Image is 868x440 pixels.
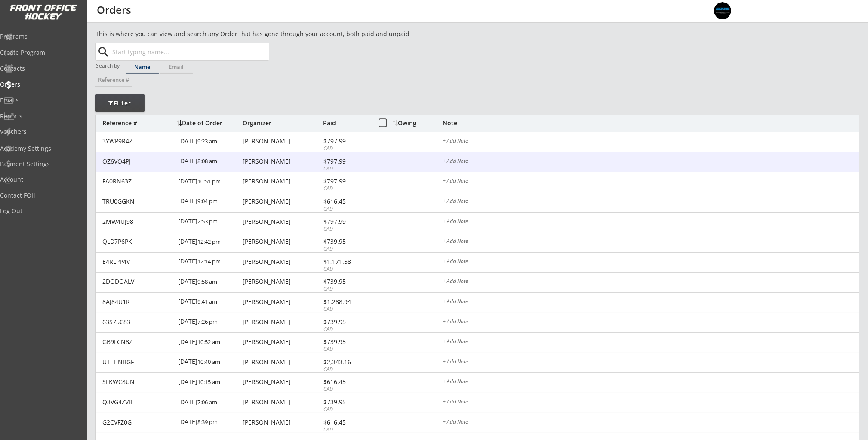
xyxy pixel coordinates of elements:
[323,245,369,253] div: CAD
[102,339,173,345] div: GB9LCN8Z
[197,197,218,205] font: 9:04 pm
[102,399,173,405] div: Q3VG4ZVB
[243,259,321,265] div: [PERSON_NAME]
[102,259,173,265] div: E4RLPP4V
[443,219,859,226] div: + Add Note
[323,386,369,393] div: CAD
[97,45,111,59] button: search
[243,379,321,385] div: [PERSON_NAME]
[323,346,369,353] div: CAD
[197,398,217,406] font: 7:06 am
[102,359,173,365] div: UTEHNBGF
[243,399,321,405] div: [PERSON_NAME]
[243,419,321,425] div: [PERSON_NAME]
[160,64,193,70] div: Email
[178,192,240,212] div: [DATE]
[323,399,369,405] div: $739.95
[178,213,240,232] div: [DATE]
[178,373,240,392] div: [DATE]
[443,299,859,306] div: + Add Note
[178,413,240,433] div: [DATE]
[102,158,173,164] div: QZ6VQ4PJ
[178,353,240,372] div: [DATE]
[102,279,173,285] div: 2DODOALV
[323,145,369,152] div: CAD
[323,120,369,126] div: Paid
[243,138,321,144] div: [PERSON_NAME]
[197,257,221,265] font: 12:14 pm
[197,177,221,185] font: 10:51 pm
[95,77,132,83] div: Reference #
[323,239,369,245] div: $739.95
[243,120,321,126] div: Organizer
[178,172,240,192] div: [DATE]
[443,359,859,366] div: + Add Note
[102,239,173,245] div: QLD7P6PK
[443,198,859,205] div: + Add Note
[178,293,240,312] div: [DATE]
[197,217,218,225] font: 2:53 pm
[102,198,173,205] div: TRU0GGKN
[102,120,172,126] div: Reference #
[197,157,217,165] font: 8:08 am
[323,306,369,313] div: CAD
[197,137,217,145] font: 9:23 am
[178,253,240,272] div: [DATE]
[197,418,218,426] font: 8:39 pm
[323,326,369,333] div: CAD
[178,232,240,252] div: [DATE]
[243,178,321,184] div: [PERSON_NAME]
[178,333,240,352] div: [DATE]
[443,120,859,126] div: Note
[323,339,369,345] div: $739.95
[443,178,859,185] div: + Add Note
[323,366,369,373] div: CAD
[197,318,218,325] font: 7:26 pm
[443,319,859,326] div: + Add Note
[323,285,369,293] div: CAD
[197,338,220,346] font: 10:52 am
[323,359,369,365] div: $2,343.16
[393,120,442,126] div: Owing
[178,132,240,152] div: [DATE]
[102,379,173,385] div: SFKWC8UN
[243,319,321,325] div: [PERSON_NAME]
[323,158,369,164] div: $797.99
[323,419,369,425] div: $616.45
[243,359,321,365] div: [PERSON_NAME]
[323,319,369,325] div: $739.95
[443,158,859,165] div: + Add Note
[102,319,173,325] div: 63S75C83
[102,299,173,305] div: 8AJ84U1R
[323,226,369,233] div: CAD
[323,138,369,144] div: $797.99
[443,419,859,426] div: + Add Note
[178,152,240,172] div: [DATE]
[197,278,217,285] font: 9:58 am
[443,339,859,346] div: + Add Note
[96,63,120,68] div: Search by
[197,238,221,245] font: 12:42 pm
[197,358,220,366] font: 10:40 am
[443,259,859,266] div: + Add Note
[443,138,859,145] div: + Add Note
[323,259,369,265] div: $1,171.58
[95,30,459,38] div: This is where you can view and search any Order that has gone through your account, both paid and...
[323,219,369,225] div: $797.99
[243,158,321,164] div: [PERSON_NAME]
[197,297,217,305] font: 9:41 am
[102,138,173,144] div: 3YWP9R4Z
[111,43,269,60] input: Start typing name...
[243,299,321,305] div: [PERSON_NAME]
[323,406,369,413] div: CAD
[243,339,321,345] div: [PERSON_NAME]
[95,99,145,108] div: Filter
[323,299,369,305] div: $1,288.94
[126,64,159,70] div: Name
[323,426,369,434] div: CAD
[243,198,321,205] div: [PERSON_NAME]
[323,198,369,205] div: $616.45
[178,273,240,292] div: [DATE]
[323,279,369,285] div: $739.95
[323,379,369,385] div: $616.45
